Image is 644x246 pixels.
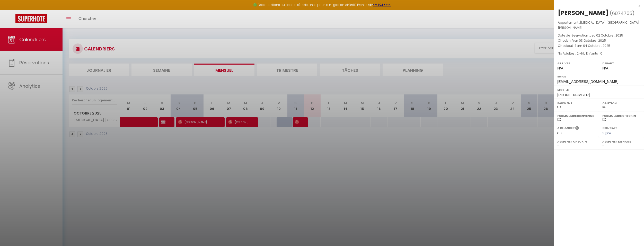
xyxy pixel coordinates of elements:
[602,131,611,135] span: Signé
[558,38,640,43] p: Checkin :
[612,10,632,16] span: 6874755
[602,61,641,66] label: Départ
[610,10,634,17] span: ( )
[575,43,610,48] span: Sam 04 Octobre . 2025
[602,139,641,144] label: Assigner Menage
[557,101,596,106] label: Paiement
[557,61,596,66] label: Arrivée
[581,51,602,56] span: Nb Enfants : 0
[572,38,606,43] span: Ven 03 Octobre . 2025
[554,3,640,9] div: x
[558,51,602,56] span: Nb Adultes : 2 -
[575,126,579,131] i: Sélectionner OUI si vous souhaiter envoyer les séquences de messages post-checkout
[602,126,617,129] label: Contrat
[558,43,640,48] p: Checkout :
[557,74,641,79] label: Email
[557,80,618,84] span: [EMAIL_ADDRESS][DOMAIN_NAME]
[557,113,596,118] label: Formulaire Bienvenue
[558,33,640,38] p: Date de réservation :
[602,101,641,106] label: Caution
[557,66,563,70] span: N/A
[557,126,575,130] label: A relancer
[557,93,590,97] span: [PHONE_NUMBER]
[602,66,608,70] span: N/A
[558,9,608,17] div: [PERSON_NAME]
[602,113,641,118] label: Formulaire Checkin
[590,33,623,38] span: Jeu 02 Octobre . 2025
[557,87,641,92] label: Mobile
[558,20,640,30] p: Appartement :
[558,20,639,30] span: [MEDICAL_DATA] [GEOGRAPHIC_DATA][PERSON_NAME]
[557,139,596,144] label: Assigner Checkin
